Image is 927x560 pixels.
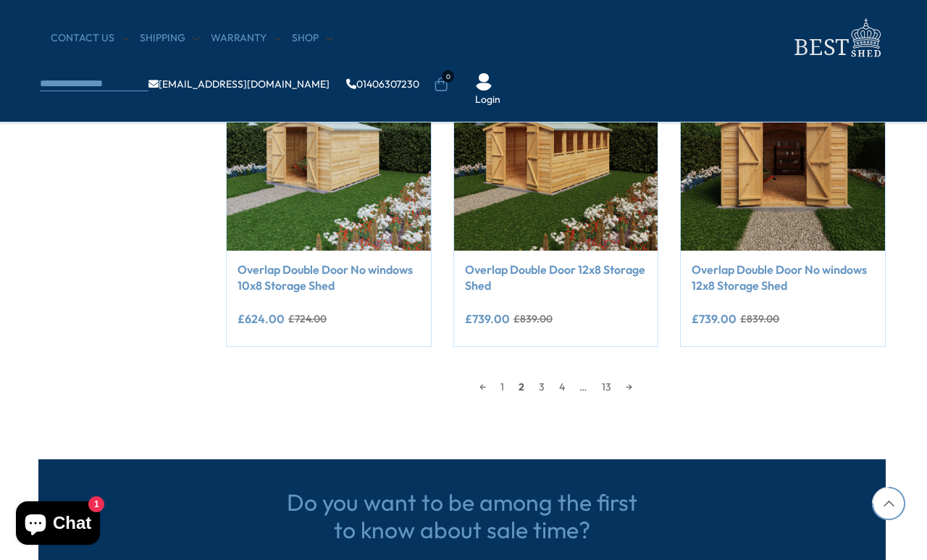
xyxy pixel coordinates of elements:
a: Overlap Double Door No windows 10x8 Storage Shed [238,262,420,294]
del: £839.00 [513,314,553,324]
a: CONTACT US [51,31,129,46]
h3: Do you want to be among the first to know about sale time? [281,488,643,544]
a: Warranty [211,31,281,46]
span: 2 [511,376,532,398]
ins: £739.00 [465,313,510,325]
img: User Icon [475,73,492,91]
a: 13 [595,376,618,398]
a: Overlap Double Door 12x8 Storage Shed [465,262,647,294]
a: 1 [493,376,511,398]
a: 01406307230 [346,79,419,89]
a: [EMAIL_ADDRESS][DOMAIN_NAME] [148,79,330,89]
del: £839.00 [740,314,779,324]
a: ← [472,376,493,398]
ins: £624.00 [238,313,285,325]
a: Login [475,93,500,107]
a: Overlap Double Door No windows 12x8 Storage Shed [692,262,874,294]
ins: £739.00 [692,313,737,325]
a: 4 [552,376,572,398]
a: 3 [532,376,552,398]
img: logo [786,14,887,62]
span: 0 [442,70,454,83]
a: → [618,376,639,398]
span: … [572,376,595,398]
a: Shipping [140,31,200,46]
a: 0 [434,78,448,92]
a: Shop [292,31,333,46]
del: £724.00 [288,314,327,324]
inbox-online-store-chat: Shopify online store chat [12,501,104,548]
